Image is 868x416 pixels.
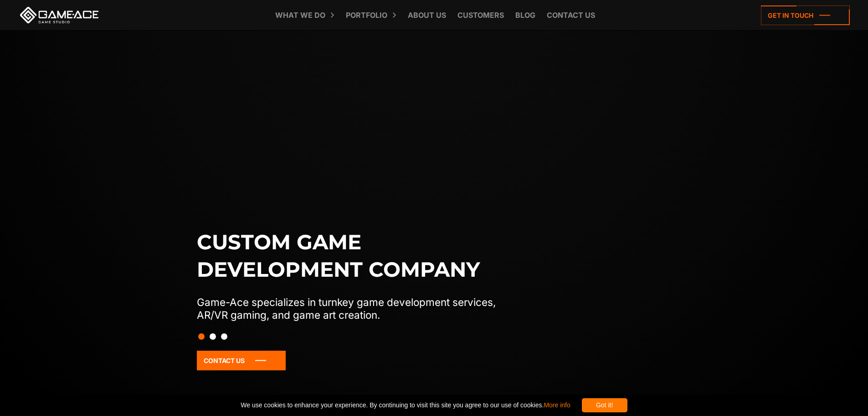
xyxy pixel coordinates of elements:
[197,228,515,283] h1: Custom game development company
[197,296,515,321] p: Game-Ace specializes in turnkey game development services, AR/VR gaming, and game art creation.
[197,351,286,370] a: Contact Us
[761,5,850,25] a: Get in touch
[582,398,627,412] div: Got it!
[544,401,570,409] a: More info
[198,329,205,344] button: Slide 1
[210,329,216,344] button: Slide 2
[221,329,227,344] button: Slide 3
[241,398,570,412] span: We use cookies to enhance your experience. By continuing to visit this site you agree to our use ...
